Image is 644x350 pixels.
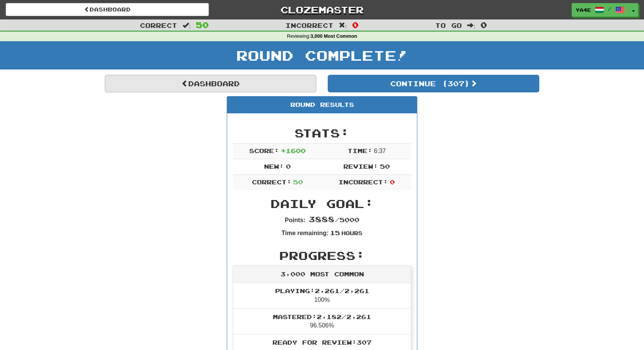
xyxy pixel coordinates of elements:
[328,75,539,92] button: Continue (307)
[233,127,411,139] h2: Stats:
[435,21,462,29] span: To go
[293,178,303,185] span: 50
[249,147,279,154] span: Score:
[227,97,417,113] div: Round Results
[264,163,284,170] span: New:
[330,229,340,236] span: 15
[281,147,306,154] span: + 1600
[3,48,641,63] h1: Round Complete!
[374,148,386,154] span: 6 : 37
[608,6,612,11] span: /
[338,178,388,185] span: Incorrect:
[309,216,359,223] span: / 5000
[105,75,316,92] a: Dashboard
[183,22,191,29] span: :
[285,21,333,29] span: Incorrect
[286,163,291,170] span: 0
[233,283,411,309] li: 100%
[341,230,362,236] small: Hours
[576,6,591,13] span: Ya4e
[339,22,347,29] span: :
[275,287,369,294] span: Playing: 2,261 / 2,261
[6,3,209,16] a: Dashboard
[252,178,292,185] span: Correct:
[233,308,411,335] li: 96.506%
[348,147,372,154] span: Time:
[233,249,411,262] h2: Progress:
[196,20,209,29] span: 50
[233,266,411,283] div: 3,000 Most Common
[467,22,476,29] span: :
[220,3,423,16] a: Clozemaster
[273,313,371,320] span: Mastered: 2,182 / 2,261
[233,197,411,210] h2: Daily Goal:
[309,215,335,224] span: 3888
[272,339,372,346] span: Ready for Review: 307
[140,21,177,29] span: Correct
[380,163,390,170] span: 50
[572,3,629,17] a: Ya4e /
[311,34,357,39] strong: 3,000 Most Common
[285,217,305,223] strong: Points:
[343,163,378,170] span: Review:
[352,20,359,29] span: 0
[390,178,395,185] span: 0
[282,230,328,236] strong: Time remaining:
[481,20,487,29] span: 0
